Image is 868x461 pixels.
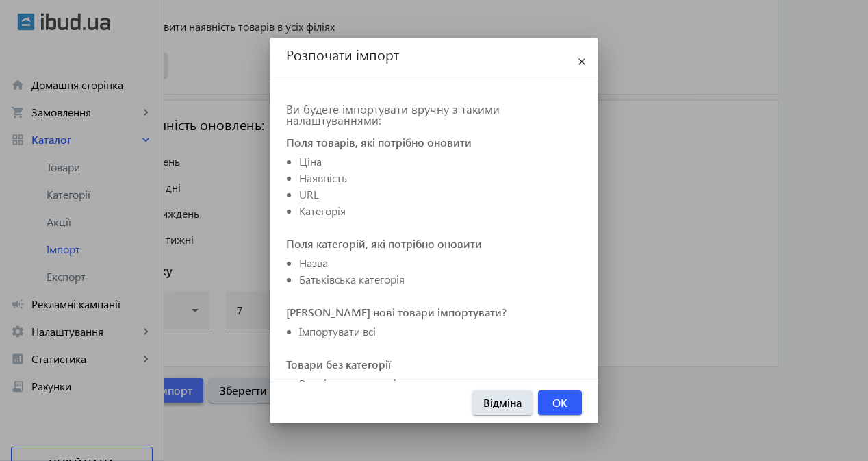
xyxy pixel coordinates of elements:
[286,46,565,73] h2: Розпочати імпорт
[286,236,482,252] span: Поля категорій, які потрібно оновити
[574,54,590,71] mat-icon: close
[299,375,582,392] li: Розмістити в корені каталогу
[286,104,582,126] h3: Ви будете імпортувати вручну з такими налаштуваннями:
[552,395,567,410] span: OK
[286,304,507,321] span: [PERSON_NAME] нові товари імпортувати?
[472,390,533,415] button: Відміна
[286,356,391,373] span: Товари без категорії
[299,323,582,340] li: Імпортувати всі
[483,395,522,410] span: Відміна
[299,170,582,186] li: Наявність
[299,203,582,219] li: Категорія
[538,390,582,415] button: OK
[299,271,582,288] li: Батьківська категорія
[299,186,582,203] li: URL
[286,134,472,151] span: Поля товарів, які потрібно оновити
[299,153,582,170] li: Ціна
[299,255,582,271] li: Назва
